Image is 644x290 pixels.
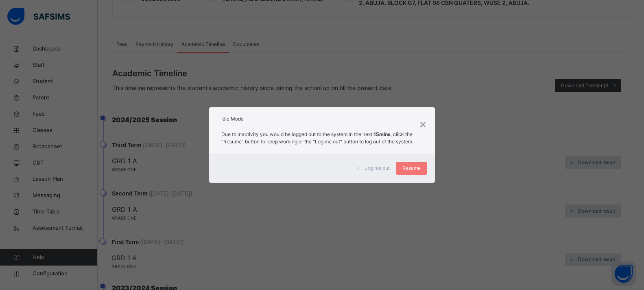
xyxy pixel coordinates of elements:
span: Resume [402,165,421,172]
strong: 15mins [373,131,391,137]
div: × [419,115,427,132]
span: Log me out [365,165,390,172]
h2: Idle Mode [221,115,422,123]
p: Due to inactivity you would be logged out to the system in the next , click the "Resume" button t... [221,131,422,145]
